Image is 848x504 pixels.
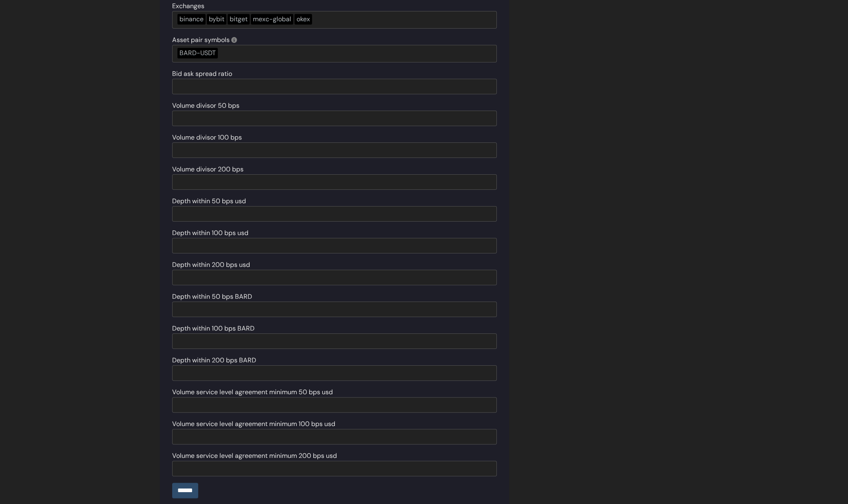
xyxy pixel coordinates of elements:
label: Depth within 50 bps usd [172,196,246,206]
label: Depth within 200 bps usd [172,260,250,270]
label: Depth within 100 bps BARD [172,324,255,333]
div: okex [294,14,312,24]
label: Depth within 100 bps usd [172,228,248,238]
label: Depth within 50 bps BARD [172,292,252,302]
label: Volume service level agreement minimum 50 bps usd [172,387,333,397]
label: Volume divisor 100 bps [172,133,242,142]
label: Asset pair symbols [172,35,237,45]
div: bybit [207,14,226,24]
div: binance [177,14,206,24]
div: mexc-global [251,14,293,24]
div: bitget [228,14,250,24]
label: Depth within 200 bps BARD [172,355,256,365]
label: Exchanges [172,1,204,11]
label: Bid ask spread ratio [172,69,232,79]
label: Volume service level agreement minimum 100 bps usd [172,419,335,429]
div: BARD-USDT [177,48,218,58]
label: Volume service level agreement minimum 200 bps usd [172,451,337,461]
label: Volume divisor 50 bps [172,101,239,111]
label: Volume divisor 200 bps [172,164,244,174]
